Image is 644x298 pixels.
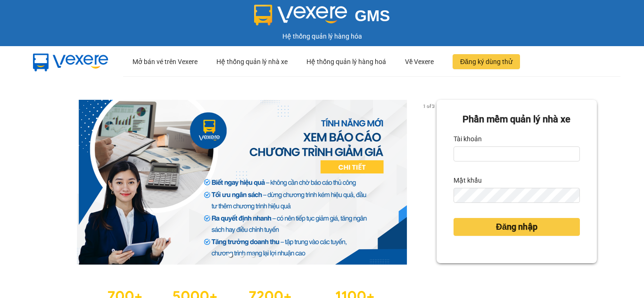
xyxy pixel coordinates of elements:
[355,7,390,24] span: GMS
[240,253,244,257] li: slide item 2
[454,112,580,127] div: Phần mềm quản lý nhà xe
[423,100,437,265] button: next slide / item
[460,56,512,67] span: Đăng ký dùng thử
[216,47,288,77] div: Hệ thống quản lý nhà xe
[47,100,60,265] button: previous slide / item
[420,100,437,112] p: 1 of 3
[454,131,482,146] label: Tài khoản
[132,47,198,77] div: Mở bán vé trên Vexere
[2,31,642,41] div: Hệ thống quản lý hàng hóa
[454,218,580,236] button: Đăng nhập
[254,14,390,22] a: GMS
[405,47,434,77] div: Về Vexere
[24,46,118,77] img: mbUUG5Q.png
[251,253,255,257] li: slide item 3
[254,5,347,25] img: logo 2
[229,253,232,257] li: slide item 1
[453,54,520,69] button: Đăng ký dùng thử
[306,47,386,77] div: Hệ thống quản lý hàng hoá
[496,220,537,234] span: Đăng nhập
[454,188,580,203] input: Mật khẩu
[454,173,482,188] label: Mật khẩu
[454,146,580,161] input: Tài khoản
